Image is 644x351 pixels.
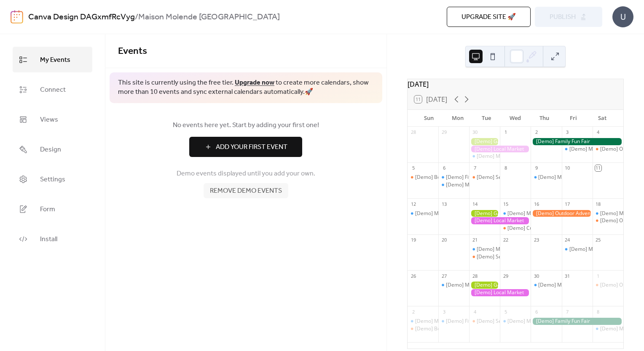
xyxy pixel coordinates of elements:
div: 3 [564,129,571,136]
a: Form [13,196,92,222]
a: Install [13,226,92,252]
div: [Demo] Morning Yoga Bliss [477,153,541,160]
span: Demo events displayed until you add your own. [177,169,315,179]
div: 14 [472,201,478,207]
img: logo [11,10,23,24]
div: 29 [441,129,447,136]
div: 28 [472,273,478,279]
div: 29 [502,273,509,279]
div: 28 [410,129,416,136]
span: Views [40,113,58,126]
div: [Demo] Seniors' Social Tea [477,253,540,261]
div: 7 [564,308,571,315]
div: 9 [533,165,539,171]
span: Add Your First Event [216,142,287,152]
div: 27 [441,273,447,279]
div: [Demo] Local Market [469,217,531,224]
button: Remove demo events [204,183,288,198]
div: [Demo] Fitness Bootcamp [438,318,469,325]
div: 15 [502,201,509,207]
div: [Demo] Morning Yoga Bliss [538,282,602,289]
div: 22 [502,237,509,243]
a: Design [13,136,92,162]
div: [Demo] Gardening Workshop [469,138,500,145]
div: [Demo] Morning Yoga Bliss [593,325,623,332]
div: [Demo] Morning Yoga Bliss [562,246,593,253]
div: 25 [595,237,601,243]
div: 8 [595,308,601,315]
div: [Demo] Morning Yoga Bliss [593,210,623,217]
div: [Demo] Family Fun Fair [531,318,623,325]
div: 2 [533,129,539,136]
span: Form [40,203,55,216]
div: 30 [472,129,478,136]
div: 1 [502,129,509,136]
span: Connect [40,83,66,96]
a: Connect [13,77,92,102]
div: 23 [533,237,539,243]
div: 8 [502,165,509,171]
div: [Demo] Gardening Workshop [469,282,500,289]
div: 17 [564,201,571,207]
button: Upgrade site 🚀 [447,7,531,27]
div: [Demo] Seniors' Social Tea [469,174,500,181]
div: [Demo] Morning Yoga Bliss [538,174,602,181]
div: 11 [595,165,601,171]
a: Settings [13,166,92,192]
div: [Demo] Seniors' Social Tea [477,174,540,181]
div: [Demo] Morning Yoga Bliss [415,318,479,325]
div: [Demo] Morning Yoga Bliss [507,318,572,325]
div: [Demo] Local Market [469,146,531,153]
div: 16 [533,201,539,207]
div: Tue [472,110,501,127]
div: 6 [441,165,447,171]
div: [Demo] Morning Yoga Bliss [507,210,572,217]
div: [Demo] Morning Yoga Bliss [531,174,561,181]
div: 5 [502,308,509,315]
div: [Demo] Open Mic Night [593,217,623,224]
div: 20 [441,237,447,243]
div: 5 [410,165,416,171]
div: [Demo] Fitness Bootcamp [446,318,507,325]
div: [Demo] Book Club Gathering [415,325,483,332]
span: Install [40,233,57,246]
div: 12 [410,201,416,207]
div: [Demo] Culinary Cooking Class [507,225,580,232]
div: 4 [595,129,601,136]
div: [Demo] Morning Yoga Bliss [469,153,500,160]
span: Upgrade site 🚀 [462,12,516,22]
b: / [135,9,138,25]
div: [Demo] Seniors' Social Tea [477,318,540,325]
div: U [612,6,633,27]
div: Fri [559,110,588,127]
div: 13 [441,201,447,207]
span: Settings [40,173,65,186]
div: 18 [595,201,601,207]
span: No events here yet. Start by adding your first one! [118,120,374,130]
div: 26 [410,273,416,279]
div: 24 [564,237,571,243]
div: [Demo] Gardening Workshop [469,210,500,217]
div: [Demo] Morning Yoga Bliss [446,181,510,189]
div: [Demo] Morning Yoga Bliss [438,282,469,289]
div: [Demo] Family Fun Fair [531,138,623,145]
div: 4 [472,308,478,315]
div: 7 [472,165,478,171]
div: Sat [588,110,617,127]
b: Maison Molende [GEOGRAPHIC_DATA] [138,9,280,25]
div: 2 [410,308,416,315]
div: [Demo] Local Market [469,289,531,296]
div: [Demo] Morning Yoga Bliss [531,282,561,289]
span: Events [118,42,147,61]
div: [Demo] Culinary Cooking Class [500,225,531,232]
div: [Demo] Morning Yoga Bliss [469,246,500,253]
a: Upgrade now [235,76,274,89]
div: [Demo] Seniors' Social Tea [469,253,500,261]
div: [Demo] Outdoor Adventure Day [531,210,592,217]
span: My Events [40,53,70,66]
div: [Demo] Morning Yoga Bliss [446,282,510,289]
a: Canva Design DAGxmfRcVyg [28,9,135,25]
button: Add Your First Event [189,137,302,157]
div: [Demo] Open Mic Night [593,146,623,153]
span: Remove demo events [210,186,282,196]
